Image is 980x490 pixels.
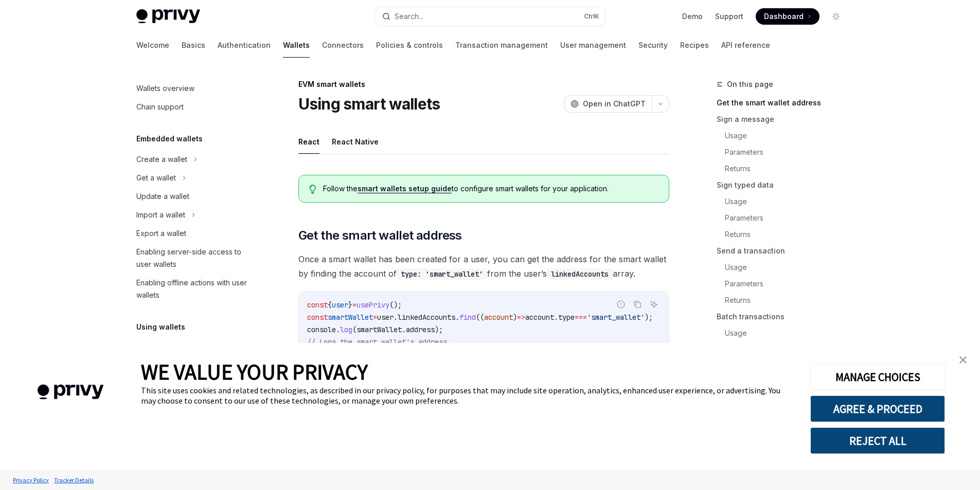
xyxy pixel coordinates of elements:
span: Ctrl K [584,12,599,21]
span: ( [352,325,357,334]
span: On this page [727,78,773,90]
button: Report incorrect code [614,298,628,311]
img: company logo [15,370,126,414]
span: ) [513,313,517,322]
button: React Native [332,130,379,154]
div: Enabling server-side access to user wallets [136,246,254,270]
button: Toggle dark mode [828,8,844,25]
span: const [307,300,328,310]
span: linkedAccounts [398,313,455,322]
button: React [298,130,319,154]
code: linkedAccounts [547,268,613,280]
a: Returns [717,226,852,243]
a: Security [638,33,668,58]
span: Open in ChatGPT [583,99,646,109]
button: Get a wallet [128,169,260,187]
a: Returns [717,160,852,177]
span: WE VALUE YOUR PRIVACY [141,358,368,385]
a: API reference [721,33,770,58]
span: // Logs the smart wallet's address [307,337,447,347]
a: close banner [953,350,973,370]
svg: Tip [309,185,316,194]
span: 'smart_wallet' [587,313,645,322]
span: (( [476,313,484,322]
a: Policies & controls [376,33,443,58]
span: account [525,313,554,322]
div: Export a wallet [136,227,186,240]
a: Transaction management [455,33,548,58]
a: Enabling offline actions with user wallets [128,274,260,304]
a: Authentication [218,33,271,58]
span: smartWallet [357,325,402,334]
span: (); [389,300,402,310]
img: close banner [959,356,967,364]
span: === [575,313,587,322]
button: Copy the contents from the code block [631,298,644,311]
div: Update a wallet [136,190,189,203]
div: Get a wallet [136,172,176,184]
a: Wallets overview [128,79,260,98]
div: Chain support [136,101,184,113]
h5: Using wallets [136,321,185,333]
a: Parameters [717,210,852,226]
span: address [406,325,435,334]
span: . [336,325,340,334]
a: Chain support [128,98,260,116]
span: => [517,313,525,322]
span: log [340,325,352,334]
a: Wallets [283,33,310,58]
span: . [554,313,558,322]
button: Ask AI [647,298,661,311]
a: Welcome [136,33,169,58]
a: Update a wallet [128,187,260,206]
a: Tracker Details [51,471,96,489]
button: REJECT ALL [810,427,945,454]
span: account [484,313,513,322]
span: Once a smart wallet has been created for a user, you can get the address for the smart wallet by ... [298,252,669,281]
span: user [377,313,394,322]
img: light logo [136,9,200,24]
a: Parameters [717,341,852,358]
span: } [348,300,352,310]
button: Open in ChatGPT [564,95,652,113]
span: . [402,325,406,334]
a: smart wallets setup guide [358,184,452,193]
button: Search...CtrlK [375,7,605,26]
span: smartWallet [328,313,373,322]
a: Usage [717,193,852,210]
div: This site uses cookies and related technologies, as described in our privacy policy, for purposes... [141,385,795,406]
a: Get the smart wallet address [717,95,852,111]
code: type: 'smart_wallet' [397,268,487,280]
button: Create a wallet [128,150,260,169]
div: Import a wallet [136,209,185,221]
button: MANAGE CHOICES [810,364,945,390]
a: Parameters [717,144,852,160]
span: . [455,313,459,322]
span: Get the smart wallet address [298,227,462,244]
div: EVM smart wallets [298,79,669,89]
a: Enabling server-side access to user wallets [128,243,260,274]
button: AGREE & PROCEED [810,395,945,422]
a: Privacy Policy [10,471,51,489]
span: Follow the to configure smart wallets for your application. [323,184,658,194]
a: Connectors [322,33,364,58]
a: Support [715,11,743,22]
span: user [332,300,348,310]
div: Wallets overview [136,82,194,95]
button: Import a wallet [128,206,260,224]
span: { [328,300,332,310]
a: Usage [717,325,852,341]
span: find [459,313,476,322]
span: = [373,313,377,322]
a: Dashboard [756,8,819,25]
a: Usage [717,128,852,144]
a: Export a wallet [128,224,260,243]
span: ); [645,313,653,322]
span: ); [435,325,443,334]
span: . [394,313,398,322]
h5: Embedded wallets [136,133,203,145]
a: Parameters [717,276,852,292]
span: type [558,313,575,322]
h1: Using smart wallets [298,95,440,113]
span: const [307,313,328,322]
